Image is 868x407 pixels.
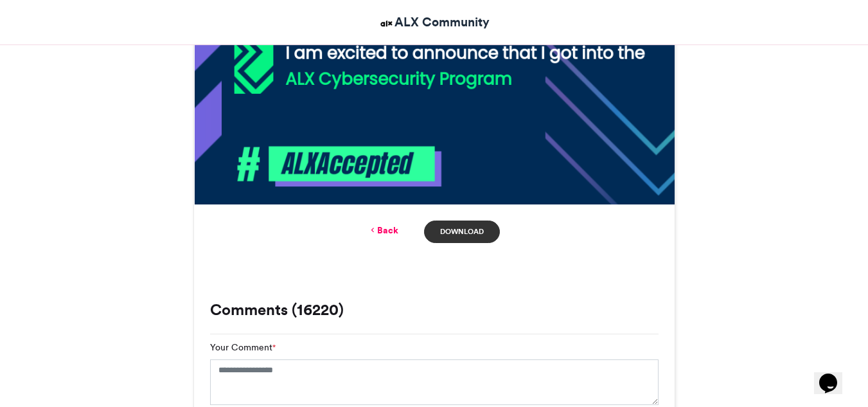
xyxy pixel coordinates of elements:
h3: Comments (16220) [210,302,659,318]
a: Download [424,221,499,243]
img: ALX Community [378,15,394,32]
a: Back [368,224,398,237]
label: Your Comment [210,341,276,354]
iframe: chat widget [814,356,855,394]
a: ALX Community [378,13,490,32]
